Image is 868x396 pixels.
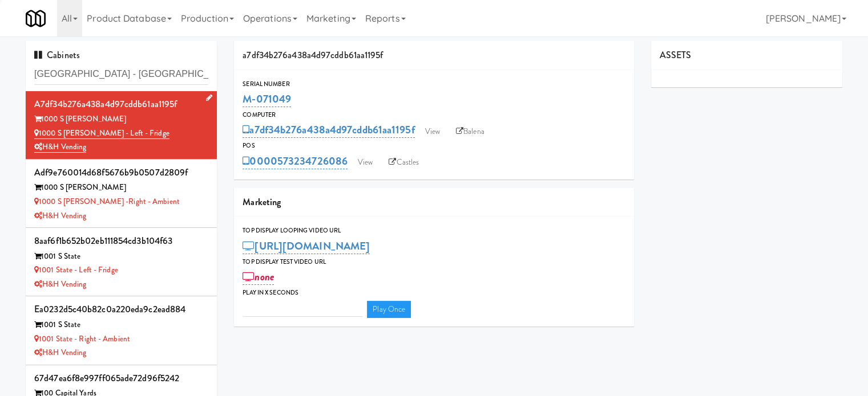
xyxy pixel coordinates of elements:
li: a7df34b276a438a4d97cddb61aa1195f1000 S [PERSON_NAME] 1000 S [PERSON_NAME] - Left - FridgeH&H Vending [26,91,217,160]
a: H&H Vending [34,347,86,358]
a: 1000 S [PERSON_NAME] -Right - Ambient [34,196,180,207]
div: adf9e760014d68f5676b9b0507d2809f [34,164,208,181]
input: Search cabinets [34,64,208,85]
a: 1001 State - Left - Fridge [34,264,118,275]
div: POS [243,140,625,152]
a: 0000573234726086 [243,153,348,169]
div: Computer [243,109,625,121]
div: 1001 S State [34,250,208,264]
a: View [352,154,378,171]
a: 1000 S [PERSON_NAME] - Left - Fridge [34,128,169,139]
div: ea0232d5c40b82c0a220eda9c2ead884 [34,301,208,318]
a: Play Once [367,301,411,318]
a: [URL][DOMAIN_NAME] [243,238,370,254]
div: 1000 S [PERSON_NAME] [34,181,208,195]
div: 8aaf6f1b652b02eb111854cd3b104f63 [34,232,208,250]
div: Serial Number [243,79,625,90]
a: 1001 State - Right - Ambient [34,333,130,344]
a: H&H Vending [34,141,86,153]
li: ea0232d5c40b82c0a220eda9c2ead8841001 S State 1001 State - Right - AmbientH&H Vending [26,296,217,365]
div: Play in X seconds [243,287,625,299]
span: ASSETS [660,48,692,62]
div: 1000 S [PERSON_NAME] [34,112,208,126]
img: Micromart [26,9,46,28]
div: Top Display Test Video Url [243,256,625,268]
div: a7df34b276a438a4d97cddb61aa1195f [34,96,208,113]
li: adf9e760014d68f5676b9b0507d2809f1000 S [PERSON_NAME] 1000 S [PERSON_NAME] -Right - AmbientH&H Ven... [26,160,217,228]
div: Top Display Looping Video Url [243,225,625,236]
span: Marketing [243,195,281,209]
a: a7df34b276a438a4d97cddb61aa1195f [243,122,414,138]
a: Balena [450,123,490,140]
a: H&H Vending [34,279,86,289]
div: 67d47ea6f8e997ff065ade72d96f5242 [34,370,208,387]
a: H&H Vending [34,210,86,221]
a: Castles [383,154,425,171]
div: a7df34b276a438a4d97cddb61aa1195f [234,41,634,70]
a: View [419,123,446,140]
a: M-071049 [243,91,291,107]
li: 8aaf6f1b652b02eb111854cd3b104f631001 S State 1001 State - Left - FridgeH&H Vending [26,228,217,296]
span: Cabinets [34,48,80,62]
div: 1001 S State [34,318,208,332]
a: none [243,269,274,285]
